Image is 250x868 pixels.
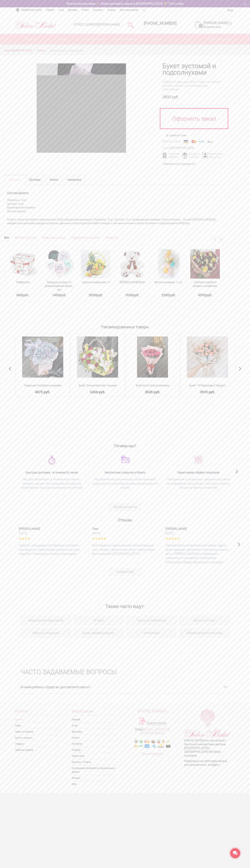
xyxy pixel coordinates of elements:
[202,739,226,742] a: Салон цветов Букет
[204,34,235,44] a: Цветы в коробке
[72,753,116,759] a: Карта сайта
[80,7,91,13] a: Оплата
[72,765,116,775] a: Соглашение об обработке персональных данных
[38,49,45,53] a: Букеты
[125,709,180,713] a: [PHONE_NUMBER]
[78,34,109,44] a: Цветы в корзине
[140,727,170,735] a: [EMAIL_ADDRESS][DOMAIN_NAME]
[38,49,45,52] span: Букеты
[184,739,226,757] span: © [DATE] - [DATE] - Круглосуточная доставка цветов в [GEOGRAPHIC_DATA] и [GEOGRAPHIC_DATA]. Все п...
[72,741,116,747] a: Контакты
[15,723,60,729] a: Розы
[72,759,116,765] a: Вопросы - Ответы
[91,7,105,13] a: Контакты
[173,163,178,165] span: 4.12
[19,477,85,490] span: Мы доставим букет в течение трех часов с момента заказа. Или закажите доставку на любое время. Мы...
[22,336,63,378] img: Радужная гипсофила в коробке
[237,538,241,549] span: Next
[42,236,66,240] a: Воздушные шары
[133,293,140,297] span: руб.
[92,470,158,475] span: Бесплатная открытка к букету
[126,615,177,625] a: Букеты из гладиолусов
[142,20,179,30] a: [PHONE_NUMBER]
[206,293,212,297] span: руб.
[14,236,36,240] a: Мягкие игрушки
[163,162,196,166] div: Рейтинг /5, голосов: .
[4,236,9,241] a: Все
[165,543,231,564] p: Спасибо большое за отличный сервис. Цветы были свежими, крупными и красивыми, как на фото. [PERSO...
[25,175,45,185] a: Доставка
[72,709,116,715] span: Информация
[15,34,47,44] a: Букеты
[137,336,168,378] img: Букет из 21 розы в упаковке
[239,363,242,373] span: Next
[74,23,120,26] a: [STREET_ADDRESS][PERSON_NAME]
[228,21,232,25] ins: 0
[21,628,71,638] a: Букеты из ландышей
[81,250,110,278] img: Корзина подарочная - 4
[164,133,188,138] a: Купить в 1 клик
[138,709,167,713] span: [PHONE_NUMBER]
[4,49,32,53] a: Цветы [GEOGRAPHIC_DATA]
[18,384,68,387] span: Радужная гипсофила в коробке
[45,281,74,291] a: Воздушные шары «С Днём рождения» (бохо) - 5шт
[48,455,55,465] img: 5ktc9rhq6sqbnq0u98vgs5k3z97r4cib.png.webp
[51,49,83,52] span: Букет эустомой и подсолнухами
[77,336,118,378] img: Букет "Сочный Всплеск" в ящике
[162,80,224,91] div: Соберем в день доставки, только из свежих цветов и затем с улыбкой вручим получателю.
[66,7,80,13] a: Доставка
[170,146,194,150] div: [GEOGRAPHIC_DATA]
[15,717,60,722] a: Букеты
[9,363,12,373] span: Previous
[141,34,172,44] a: Подарки
[72,747,116,753] a: Отзывы
[235,466,238,476] span: Next
[183,384,232,387] a: Букет "19 Персиковых Гвоздик"
[212,236,218,242] a: Previous
[162,63,224,76] h1: Букет эустомой и подсолнухами
[96,293,103,297] span: руб.
[15,20,56,29] img: Цветы Нижний Новгород
[60,293,67,297] span: руб.
[73,615,124,625] a: 61 роза
[194,455,203,464] img: xj0peb8qgrapz1vtotzmzux6uv3ncvrb.png.webp
[169,293,176,297] span: руб.
[181,152,202,159] div: Баллы за покупки
[154,281,183,284] span: Фонтан из шаров, 11 шт.
[142,752,164,755] a: Наш Instagram
[8,249,38,279] img: Раффаэлло
[19,527,85,531] span: [PERSON_NAME]
[162,95,224,99] div: 3800 руб.
[72,775,116,781] a: Возврат
[82,281,110,284] a: Корзина подарочная - 4
[118,7,140,13] a: Фото получателей
[9,63,154,153] a: Увеличить
[92,543,158,556] p: Мой первый и, самое важное, положительный опыт заказа. Цветочки выглядят свежо и ярко. Всё на уро...
[18,390,68,394] a: 4075 руб.
[19,531,85,535] time: [DATE]
[161,293,169,297] span: 2585
[147,721,166,725] a: Заказать звонок
[128,384,178,387] a: Букет из 21 розы в упаковке
[7,191,221,195] h2: Состав букета :
[15,323,235,329] h2: Рекомендованные товары
[15,709,60,715] span: Каталог
[165,470,231,475] span: Гарантируем эффект сюрприза
[13,2,238,6] div: Бесплатная доставка 🚀 Нужно доставить цветы в [GEOGRAPHIC_DATA] 💐 ? Это к нам!
[72,729,116,735] a: Доставка
[207,139,213,144] img: Яндекс Деньги
[72,723,116,729] a: О нас
[16,281,30,284] span: Раффаэлло
[125,293,133,297] span: 1650
[4,175,25,185] a: Описание
[190,249,220,279] img: Шляпная коробка с розами и конфетами
[109,568,141,576] a: Показать все
[19,470,85,475] span: Быстрая доставка - в течение 3х часов
[15,735,60,741] a: Букеты невесты
[73,384,123,387] a: Букет "Сочный Всплеск" в ящике
[21,680,230,694] h3: В какие районы города вы доставляете цветы?
[198,293,206,297] span: 4593
[166,134,170,137] img: Купить в 1 клик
